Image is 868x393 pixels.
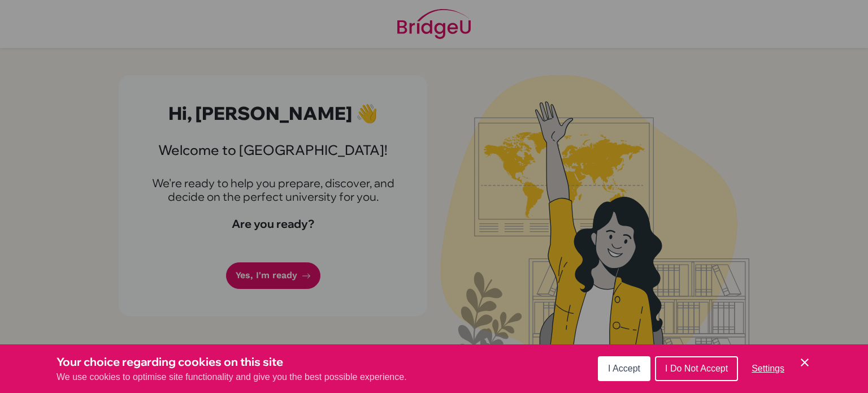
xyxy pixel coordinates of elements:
button: I Accept [598,356,650,381]
span: I Accept [608,364,640,373]
p: We use cookies to optimise site functionality and give you the best possible experience. [57,370,407,384]
span: I Do Not Accept [665,364,728,373]
h3: Your choice regarding cookies on this site [57,353,407,370]
span: Settings [752,364,784,373]
button: Save and close [798,356,811,369]
button: I Do Not Accept [655,356,738,381]
button: Settings [743,357,793,380]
